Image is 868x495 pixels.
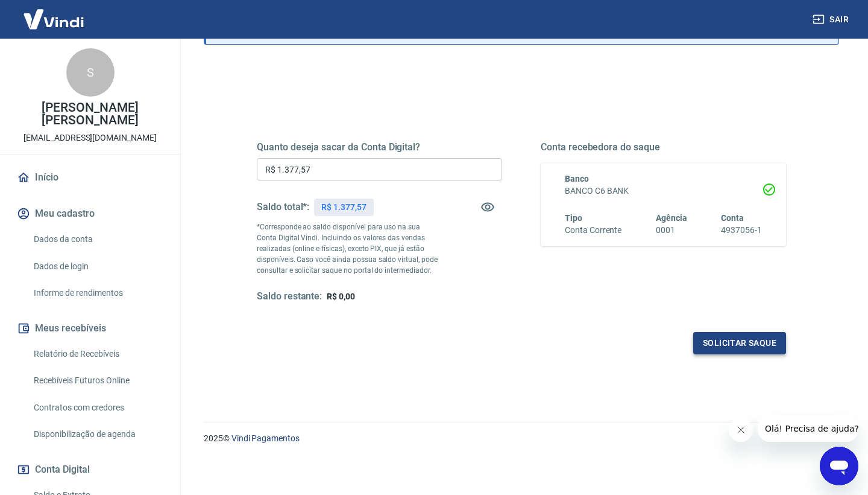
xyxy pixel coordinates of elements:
[541,141,786,153] h5: Conta recebedora do saque
[231,433,300,443] a: Vindi Pagamentos
[29,342,166,366] a: Relatório de Recebíveis
[758,415,858,442] iframe: Mensagem da empresa
[14,164,166,191] a: Início
[24,132,157,144] p: [EMAIL_ADDRESS][DOMAIN_NAME]
[565,213,582,223] span: Tipo
[656,224,687,237] h6: 0001
[29,227,166,252] a: Dados da conta
[257,141,502,153] h5: Quanto deseja sacar da Conta Digital?
[14,200,166,227] button: Meu cadastro
[820,447,858,485] iframe: Botão para abrir a janela de mensagens
[29,422,166,447] a: Disponibilização de agenda
[29,281,166,305] a: Informe de rendimentos
[257,222,441,276] p: *Corresponde ao saldo disponível para uso na sua Conta Digital Vindi. Incluindo os valores das ve...
[565,224,621,237] h6: Conta Corrente
[565,174,589,184] span: Banco
[14,456,166,483] button: Conta Digital
[721,224,762,237] h6: 4937056-1
[729,418,753,442] iframe: Fechar mensagem
[565,185,762,197] h6: BANCO C6 BANK
[7,8,101,18] span: Olá! Precisa de ajuda?
[14,1,93,37] img: Vindi
[29,368,166,393] a: Recebíveis Futuros Online
[29,254,166,279] a: Dados de login
[29,395,166,420] a: Contratos com credores
[14,315,166,342] button: Meus recebíveis
[204,432,839,445] p: 2025 ©
[10,101,171,127] p: [PERSON_NAME] [PERSON_NAME]
[693,332,786,354] button: Solicitar saque
[66,48,115,97] div: S
[810,8,854,31] button: Sair
[656,213,687,223] span: Agência
[721,213,744,223] span: Conta
[257,201,309,213] h5: Saldo total*:
[321,201,366,214] p: R$ 1.377,57
[257,290,322,303] h5: Saldo restante:
[327,292,355,301] span: R$ 0,00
